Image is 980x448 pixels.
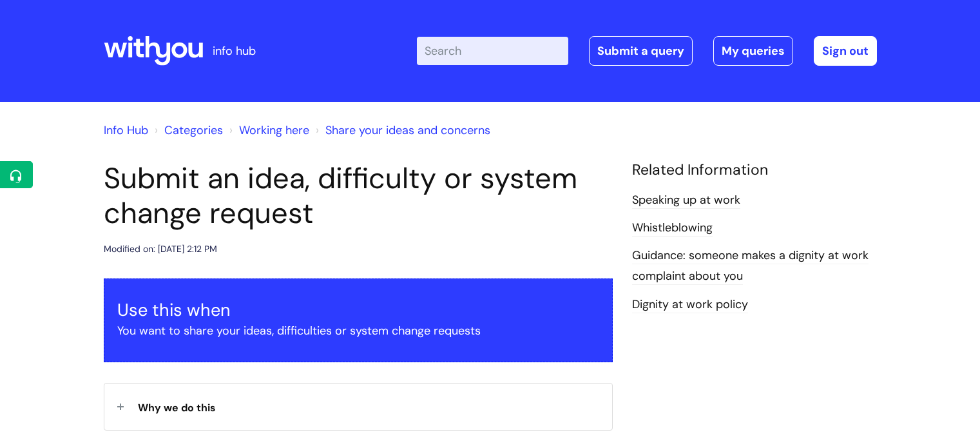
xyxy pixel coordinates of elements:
[417,37,568,65] input: Search
[312,120,490,141] li: Share your ideas and concerns
[713,36,793,66] a: My queries
[104,122,148,138] a: Info Hub
[239,122,309,138] a: Working here
[632,248,869,285] a: Guidance: someone makes a dignity at work complaint about you
[589,36,693,66] a: Submit a query
[164,122,223,138] a: Categories
[104,241,217,257] div: Modified on: [DATE] 2:12 PM
[117,300,599,320] h3: Use this when
[417,36,877,66] div: | -
[226,120,309,141] li: Working here
[104,161,613,231] h1: Submit an idea, difficulty or system change request
[213,41,256,61] p: info hub
[138,401,216,414] span: Why we do this
[632,161,877,179] h4: Related Information
[117,320,599,341] p: You want to share your ideas, difficulties or system change requests
[814,36,877,66] a: Sign out
[325,122,490,138] a: Share your ideas and concerns
[632,220,713,237] a: Whistleblowing
[151,120,223,141] li: Solution home
[632,297,748,313] a: Dignity at work policy
[632,192,740,209] a: Speaking up at work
